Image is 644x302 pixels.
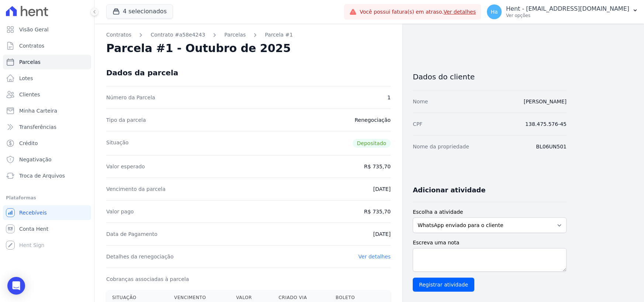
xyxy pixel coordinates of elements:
a: Clientes [3,87,91,102]
button: 4 selecionados [106,4,173,18]
span: Visão Geral [19,26,49,33]
a: Parcelas [224,31,246,39]
dt: Data de Pagamento [106,230,157,238]
dd: [DATE] [373,185,391,193]
span: Depositado [353,139,391,148]
dd: BL06UN501 [536,143,567,150]
a: Contrato #a58e4243 [150,31,205,39]
label: Escolha a atividade [413,208,567,216]
a: Contratos [3,38,91,53]
span: Clientes [19,91,40,98]
label: Escreva uma nota [413,239,567,247]
dt: Situação [106,139,129,148]
a: Minha Carteira [3,103,91,118]
a: Contratos [106,31,131,39]
button: Ha Hent - [EMAIL_ADDRESS][DOMAIN_NAME] Ver opções [481,1,644,22]
span: Contratos [19,42,44,49]
p: Hent - [EMAIL_ADDRESS][DOMAIN_NAME] [506,5,629,13]
span: Troca de Arquivos [19,172,65,179]
div: Plataformas [6,193,88,202]
span: Conta Hent [19,225,48,233]
h3: Adicionar atividade [413,186,485,195]
a: Parcelas [3,55,91,69]
span: Parcelas [19,58,41,66]
a: Negativação [3,152,91,167]
a: [PERSON_NAME] [524,99,567,104]
span: Recebíveis [19,209,47,216]
dd: 1 [387,94,391,101]
dt: Nome [413,98,428,105]
a: Ver detalhes [359,254,391,260]
dd: 138.475.576-45 [525,120,567,128]
dd: R$ 735,70 [364,163,391,170]
span: Ha [491,9,498,14]
dt: Detalhes da renegociação [106,253,174,260]
a: Transferências [3,120,91,134]
dd: R$ 735,70 [364,208,391,215]
a: Recebíveis [3,205,91,220]
span: Negativação [19,156,52,163]
span: Crédito [19,140,38,147]
dd: Renegociação [354,116,391,124]
dt: Valor pago [106,208,134,215]
a: Lotes [3,71,91,86]
dt: Tipo da parcela [106,116,146,124]
dt: Valor esperado [106,163,145,170]
div: Open Intercom Messenger [7,277,25,295]
span: Lotes [19,75,33,82]
div: Dados da parcela [106,68,178,77]
span: Você possui fatura(s) em atraso. [360,8,476,16]
nav: Breadcrumb [106,31,391,39]
span: Minha Carteira [19,107,57,114]
a: Troca de Arquivos [3,168,91,183]
span: Transferências [19,123,56,131]
dt: Número da Parcela [106,94,155,101]
dt: CPF [413,120,422,128]
a: Visão Geral [3,22,91,37]
dd: [DATE] [373,230,391,238]
h2: Parcela #1 - Outubro de 2025 [106,42,291,55]
dt: Vencimento da parcela [106,185,166,193]
a: Parcela #1 [265,31,293,39]
p: Ver opções [506,13,629,18]
a: Crédito [3,136,91,151]
dt: Cobranças associadas à parcela [106,275,189,283]
a: Conta Hent [3,222,91,236]
a: Ver detalhes [443,9,476,15]
input: Registrar atividade [413,278,474,292]
dt: Nome da propriedade [413,143,469,150]
h3: Dados do cliente [413,72,567,81]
